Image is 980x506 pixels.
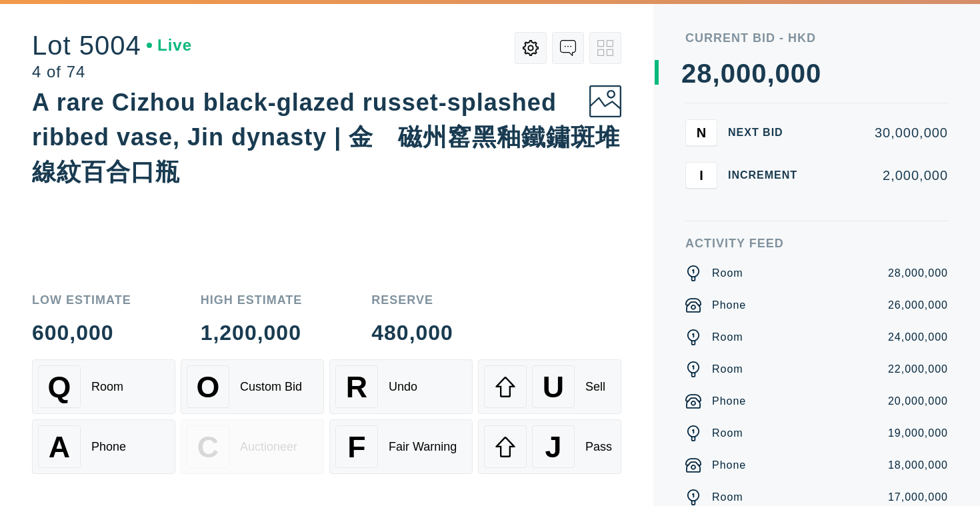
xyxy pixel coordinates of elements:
span: R [346,370,367,404]
div: Next Bid [728,127,808,138]
span: A [49,430,70,464]
button: CAuctioneer [181,419,324,474]
span: C [197,430,219,464]
div: 0 [791,60,806,87]
div: Lot 5004 [32,32,192,59]
div: Phone [712,457,746,473]
button: RUndo [329,359,473,414]
button: FFair Warning [329,419,473,474]
span: U [543,370,564,404]
div: 2 [681,60,697,87]
div: Increment [728,170,808,181]
div: 0 [806,60,821,87]
div: Fair Warning [389,440,457,454]
span: Q [48,370,71,404]
div: 4 of 74 [32,64,192,80]
div: 26,000,000 [888,297,948,313]
div: 0 [775,60,791,87]
div: Undo [389,380,417,394]
div: 22,000,000 [888,361,948,377]
div: Live [147,37,192,53]
button: USell [478,359,621,414]
span: N [697,125,706,140]
div: Phone [91,440,126,454]
div: 0 [721,60,736,87]
div: Phone [712,297,746,313]
div: Phone [712,393,746,409]
div: 20,000,000 [888,393,948,409]
div: 1,200,000 [201,322,303,343]
div: Sell [585,380,605,394]
div: 0 [751,60,767,87]
div: 0 [736,60,751,87]
button: APhone [32,419,175,474]
div: 480,000 [371,322,453,343]
div: 30,000,000 [819,126,948,139]
div: Room [712,265,743,281]
button: JPass [478,419,621,474]
div: 8 [697,60,712,87]
button: N [685,119,717,146]
div: Room [712,425,743,441]
div: Room [712,489,743,505]
div: 19,000,000 [888,425,948,441]
div: 600,000 [32,322,131,343]
div: Room [712,361,743,377]
div: Low Estimate [32,294,131,306]
div: 24,000,000 [888,329,948,345]
div: Reserve [371,294,453,306]
div: Pass [585,440,612,454]
div: High Estimate [201,294,303,306]
button: QRoom [32,359,175,414]
div: , [713,60,721,327]
div: , [767,60,775,327]
button: OCustom Bid [181,359,324,414]
span: J [545,430,561,464]
div: Auctioneer [240,440,297,454]
div: 2,000,000 [819,169,948,182]
div: 18,000,000 [888,457,948,473]
div: 17,000,000 [888,489,948,505]
span: I [699,167,703,183]
span: O [197,370,220,404]
div: A rare Cizhou black-glazed russet-splashed ribbed vase, Jin dynasty | 金 磁州窰黑釉鐵鏽斑堆線紋百合口瓶 [32,89,620,185]
div: Activity Feed [685,237,948,249]
span: F [347,430,365,464]
div: 28,000,000 [888,265,948,281]
div: Room [712,329,743,345]
div: Custom Bid [240,380,302,394]
div: Room [91,380,123,394]
div: Current Bid - HKD [685,32,948,44]
button: I [685,162,717,189]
